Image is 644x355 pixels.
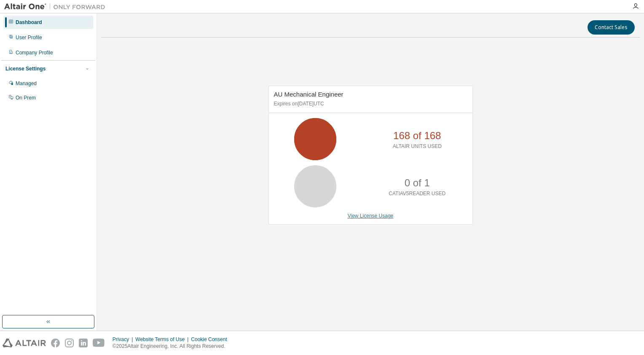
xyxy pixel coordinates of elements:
[16,80,37,87] div: Managed
[348,213,394,219] a: View License Usage
[65,339,74,347] img: instagram.svg
[588,20,635,35] button: Contact Sales
[51,339,60,347] img: facebook.svg
[389,190,445,197] p: CATIAV5READER USED
[79,339,88,347] img: linkedin.svg
[393,143,442,150] p: ALTAIR UNITS USED
[393,129,441,143] p: 168 of 168
[113,336,135,343] div: Privacy
[191,336,232,343] div: Cookie Consent
[274,91,343,98] span: AU Mechanical Engineer
[3,339,46,347] img: altair_logo.svg
[274,100,465,108] p: Expires on [DATE] UTC
[16,49,53,56] div: Company Profile
[16,34,42,41] div: User Profile
[405,176,430,190] p: 0 of 1
[4,3,110,11] img: Altair One
[113,343,232,350] p: © 2025 Altair Engineering, Inc. All Rights Reserved.
[16,19,42,26] div: Dashboard
[16,94,36,101] div: On Prem
[135,336,191,343] div: Website Terms of Use
[5,65,46,72] div: License Settings
[93,339,105,347] img: youtube.svg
